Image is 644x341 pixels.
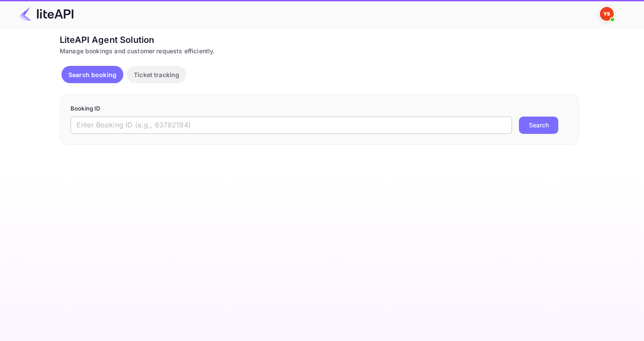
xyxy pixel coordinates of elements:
[71,117,512,134] input: Enter Booking ID (e.g., 63782194)
[19,7,74,21] img: LiteAPI Logo
[68,70,116,79] p: Search booking
[60,33,579,46] div: LiteAPI Agent Solution
[519,117,558,134] button: Search
[134,70,179,79] p: Ticket tracking
[60,46,579,55] div: Manage bookings and customer requests efficiently.
[71,104,568,113] p: Booking ID
[600,7,614,21] img: Yandex Support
